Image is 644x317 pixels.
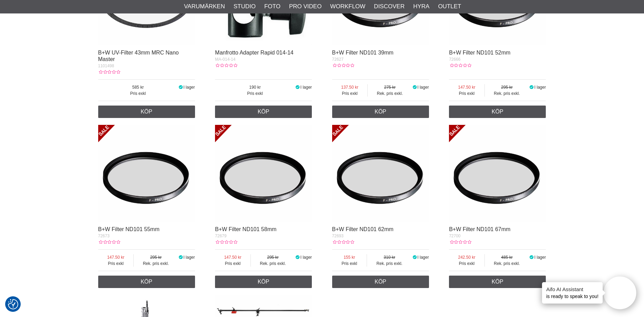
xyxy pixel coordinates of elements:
span: Rek. pris exkl. [134,260,178,267]
span: 190 [215,84,295,90]
span: I lager [534,255,546,260]
a: Foto [264,2,280,11]
a: Studio [234,2,256,11]
img: B+W Filter ND101 62mm [332,125,429,222]
span: I lager [300,255,312,260]
span: 72700 [449,234,460,238]
div: Kundbetyg: 0 [332,62,354,69]
span: 147.50 [215,254,251,260]
a: Köp [215,276,312,288]
span: Rek. pris exkl. [251,260,295,267]
img: B+W Filter ND101 67mm [449,125,546,222]
i: I lager [529,255,534,260]
span: Pris exkl [449,260,484,267]
a: Köp [98,276,195,288]
i: I lager [178,255,183,260]
a: B+W Filter ND101 55mm [98,226,160,232]
span: 72693 [332,234,344,238]
a: Köp [215,106,312,118]
a: B+W Filter ND101 67mm [449,226,510,232]
span: 485 [485,254,529,260]
span: 585 [98,84,178,90]
div: Kundbetyg: 0 [332,239,354,245]
a: Manfrotto Adapter Rapid 014-14 [215,50,294,56]
span: I lager [183,255,195,260]
span: MA-014-14 [215,57,235,62]
a: B+W Filter ND101 52mm [449,50,510,56]
button: Samtyckesinställningar [8,298,18,310]
img: Revisit consent button [8,299,18,309]
span: Pris exkl [449,90,484,97]
a: Varumärken [184,2,225,11]
span: 137.50 [332,84,368,90]
span: I lager [417,85,429,90]
span: Pris exkl [332,260,367,267]
span: 242.50 [449,254,484,260]
div: Kundbetyg: 0 [215,239,237,245]
i: I lager [529,85,534,90]
a: Outlet [438,2,461,11]
a: Workflow [330,2,365,11]
span: Pris exkl [98,260,134,267]
a: Köp [332,276,429,288]
span: Rek. pris exkl. [485,90,529,97]
a: Köp [449,276,546,288]
img: B+W Filter ND101 58mm [215,125,312,222]
span: 147.50 [449,84,484,90]
a: B+W Filter ND101 62mm [332,226,393,232]
span: Pris exkl [215,90,295,97]
span: I lager [534,85,546,90]
span: Pris exkl [98,90,178,97]
i: I lager [412,255,418,260]
div: is ready to speak to you! [542,282,603,304]
span: 72627 [332,57,344,62]
span: I lager [300,85,312,90]
span: Rek. pris exkl. [368,90,412,97]
a: Köp [98,106,195,118]
i: I lager [412,85,418,90]
a: B+W Filter ND101 39mm [332,50,393,56]
span: 295 [251,254,295,260]
i: I lager [178,85,183,90]
div: Kundbetyg: 0 [449,62,471,69]
a: Köp [449,106,546,118]
h4: Aifo AI Assistant [546,286,599,293]
i: I lager [295,85,300,90]
span: Pris exkl [215,260,251,267]
a: B+W UV-Filter 43mm MRC Nano Master [98,50,179,62]
a: Hyra [413,2,429,11]
span: 155 [332,254,367,260]
i: I lager [295,255,300,260]
span: 147.50 [98,254,134,260]
div: Kundbetyg: 0 [215,62,237,69]
a: Discover [374,2,405,11]
span: 72679 [215,234,226,238]
span: 72673 [98,234,110,238]
div: Kundbetyg: 0 [449,239,471,245]
a: Pro Video [289,2,321,11]
div: Kundbetyg: 0 [98,69,120,75]
img: B+W Filter ND101 55mm [98,125,195,222]
span: 295 [134,254,178,260]
span: Pris exkl [332,90,368,97]
span: Rek. pris exkl. [367,260,412,267]
a: Köp [332,106,429,118]
span: 275 [368,84,412,90]
span: I lager [183,85,195,90]
span: 310 [367,254,412,260]
a: B+W Filter ND101 58mm [215,226,276,232]
span: 72666 [449,57,460,62]
span: 1101498 [98,63,114,68]
div: Kundbetyg: 0 [98,239,120,245]
span: I lager [417,255,429,260]
span: 295 [485,84,529,90]
span: Rek. pris exkl. [485,260,529,267]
